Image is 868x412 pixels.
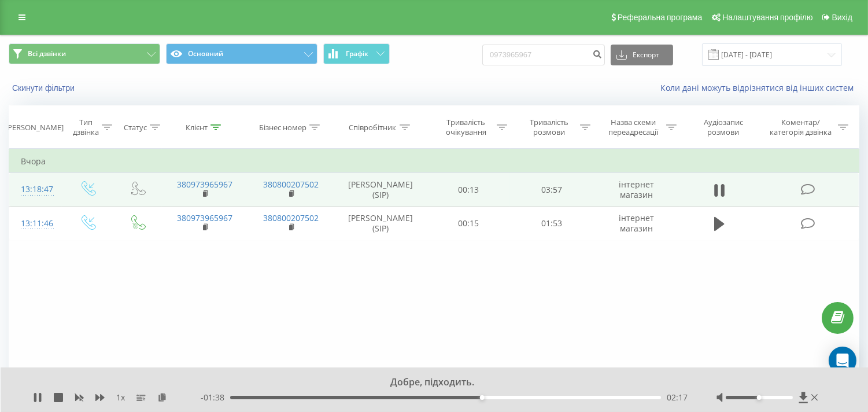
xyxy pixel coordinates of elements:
[9,150,859,173] td: Вчора
[5,123,64,133] div: [PERSON_NAME]
[611,45,673,65] button: Експорт
[72,117,99,137] div: Тип дзвінка
[112,376,742,389] div: Добре, підходить.
[28,49,66,58] span: Всі дзвінки
[427,173,511,207] td: 00:13
[482,45,605,65] input: Пошук за номером
[438,117,494,137] div: Тривалість очікування
[832,13,852,22] span: Вихід
[259,123,306,133] div: Бізнес номер
[667,392,688,403] span: 02:17
[660,82,859,93] a: Коли дані можуть відрізнятися вiд інших систем
[334,173,427,207] td: [PERSON_NAME] (SIP)
[618,13,703,22] span: Реферальна програма
[349,123,397,133] div: Співробітник
[593,207,679,240] td: інтернет магазин
[427,207,511,240] td: 00:15
[124,123,147,133] div: Статус
[334,207,427,240] td: [PERSON_NAME] (SIP)
[722,13,812,22] span: Налаштування профілю
[346,50,368,58] span: Графік
[9,43,160,64] button: Всі дзвінки
[201,392,230,403] span: - 01:38
[510,173,593,207] td: 03:57
[177,212,232,223] a: 380973965967
[21,212,50,235] div: 13:11:46
[757,395,762,400] div: Accessibility label
[593,173,679,207] td: інтернет магазин
[263,212,319,223] a: 380800207502
[21,178,50,201] div: 13:18:47
[829,347,856,374] div: Open Intercom Messenger
[604,117,663,137] div: Назва схеми переадресації
[520,117,577,137] div: Тривалість розмови
[767,117,835,137] div: Коментар/категорія дзвінка
[323,43,390,64] button: Графік
[186,123,208,133] div: Клієнт
[166,43,317,64] button: Основний
[263,179,319,190] a: 380800207502
[9,83,80,93] button: Скинути фільтри
[177,179,232,190] a: 380973965967
[510,207,593,240] td: 01:53
[480,395,485,400] div: Accessibility label
[690,117,756,137] div: Аудіозапис розмови
[116,392,125,403] span: 1 x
